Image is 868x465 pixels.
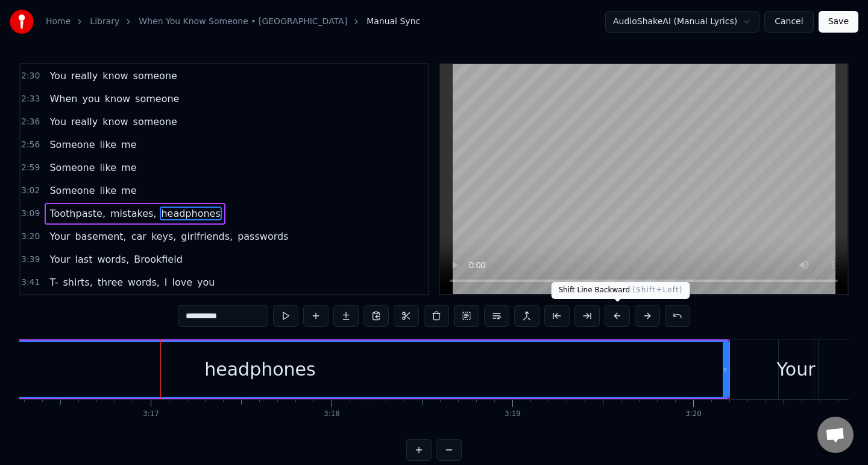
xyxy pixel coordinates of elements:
span: Someone [48,161,96,175]
span: Your [48,252,71,266]
span: Someone [48,184,96,197]
span: someone [132,69,178,83]
span: 3:02 [21,185,40,197]
button: Cancel [764,11,813,33]
a: Home [46,16,71,28]
span: When [48,92,78,106]
span: you [196,275,216,289]
div: 3:20 [685,409,702,419]
span: girlfriends, [180,229,234,243]
span: like [99,184,118,197]
span: shirts, [62,275,94,289]
span: 3:20 [21,231,40,243]
span: Manual Sync [366,16,420,28]
span: know [101,115,129,129]
span: know [101,69,129,83]
span: three [96,275,124,289]
span: basement, [74,229,128,243]
span: 2:30 [21,70,40,82]
span: really [70,115,99,129]
span: like [99,138,118,152]
span: me [120,161,137,175]
span: 3:39 [21,254,40,266]
span: keys, [150,229,177,243]
span: Toothpaste, [48,207,107,220]
div: 3:17 [143,409,159,419]
div: Your [776,356,815,383]
span: words, [127,275,161,289]
span: love [171,275,194,289]
button: Save [819,11,858,33]
div: headphones [204,356,315,383]
span: ( Shift+Left ) [632,286,683,294]
span: 2:59 [21,162,40,174]
span: words, [96,252,130,266]
span: me [120,184,137,197]
span: like [99,161,118,175]
div: 3:19 [505,409,521,419]
span: mistakes, [109,207,157,220]
img: youka [10,10,34,34]
span: you [81,92,101,106]
span: Your [48,229,71,243]
span: someone [132,115,178,129]
span: You [48,69,68,83]
div: Shift Line Backward [552,282,690,299]
span: 3:09 [21,208,40,220]
span: Brookfield [133,252,184,266]
span: Someone [48,138,96,152]
span: I [163,275,169,289]
span: last [74,252,94,266]
nav: breadcrumb [46,16,420,28]
span: me [120,138,137,152]
a: Library [90,16,119,28]
span: 2:56 [21,139,40,151]
span: 2:36 [21,116,40,128]
span: You [48,115,68,129]
a: Open chat [817,417,854,453]
span: know [104,92,131,106]
span: 3:41 [21,277,40,289]
div: 3:18 [324,409,340,419]
span: car [130,229,148,243]
span: 2:33 [21,93,40,105]
span: headphones [160,207,221,220]
a: When You Know Someone • [GEOGRAPHIC_DATA] [139,16,347,28]
span: passwords [236,229,289,243]
span: someone [134,92,180,106]
span: really [70,69,99,83]
span: T- [48,275,59,289]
